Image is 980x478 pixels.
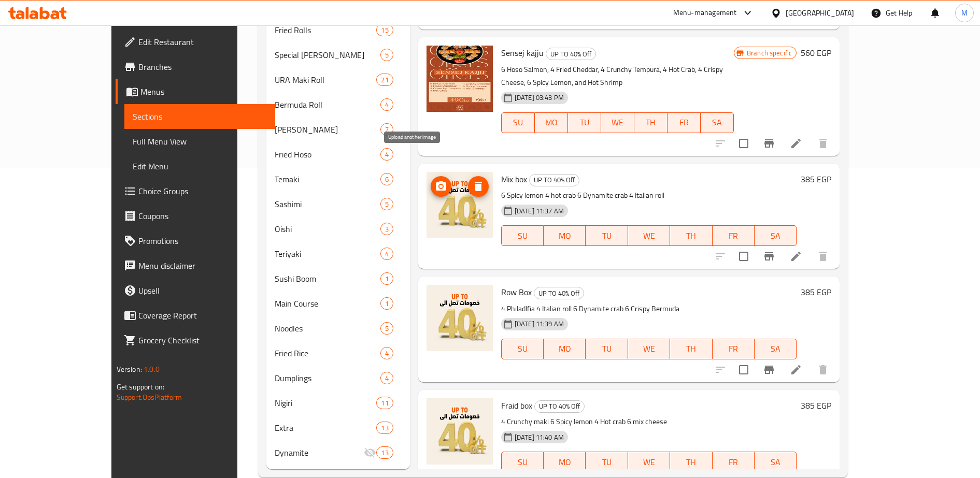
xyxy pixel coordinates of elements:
[713,339,755,359] button: FR
[705,115,730,130] span: SA
[380,98,393,111] div: items
[133,160,267,172] span: Edit Menu
[380,49,393,61] div: items
[138,210,267,222] span: Coupons
[116,179,275,204] a: Choice Groups
[427,285,493,351] img: Row Box
[759,455,792,470] span: SA
[381,373,393,383] span: 4
[381,100,393,110] span: 4
[275,98,380,111] div: Bermuda Roll
[733,359,755,381] span: Select to update
[138,309,267,322] span: Coverage Report
[266,366,409,390] div: Dumplings4
[501,339,544,359] button: SU
[275,422,376,434] div: Extra
[539,115,564,130] span: MO
[275,198,380,210] div: Sashimi
[381,299,393,309] span: 1
[381,50,393,60] span: 5
[506,341,539,356] span: SU
[701,112,734,133] button: SA
[501,415,797,428] p: 4 Crunchy maki 6 Spicy lemon 4 Hot crab 6 mix cheese
[546,48,595,60] span: UP TO 40% Off
[266,192,409,216] div: Sashimi5
[743,48,796,58] span: Branch specific
[674,455,708,470] span: TH
[376,24,393,36] div: items
[275,372,380,384] span: Dumplings
[116,79,275,104] a: Menus
[138,36,267,48] span: Edit Restaurant
[275,347,380,359] span: Fried Rice
[140,85,267,98] span: Menus
[138,61,267,73] span: Branches
[632,228,666,243] span: WE
[501,398,532,413] span: Fraid box
[713,225,755,246] button: FR
[124,154,275,179] a: Edit Menu
[501,189,797,202] p: 6 Spicy lemon 4 hot crab 6 Dynamite crab 4 Italian roll
[801,172,831,186] h6: 385 EGP
[586,452,628,472] button: TU
[275,223,380,235] span: Oishi
[529,174,579,186] div: UP TO 40% Off
[275,446,364,459] div: Dynamite
[380,322,393,335] div: items
[759,228,792,243] span: SA
[266,440,409,465] div: Dynamite13
[266,67,409,92] div: URA Maki Roll21
[117,390,182,404] a: Support.OpsPlatform
[266,18,409,42] div: Fried Rolls15
[275,322,380,335] div: Noodles
[590,228,623,243] span: TU
[117,380,164,394] span: Get support on:
[572,115,597,130] span: TU
[381,125,393,135] span: 7
[670,339,712,359] button: TH
[601,112,634,133] button: WE
[431,176,451,197] button: upload picture
[138,235,267,247] span: Promotions
[811,131,835,156] button: delete
[801,398,831,413] h6: 385 EGP
[144,363,160,376] span: 1.0.0
[275,248,380,260] span: Teriyaki
[266,216,409,241] div: Oishi3
[133,110,267,123] span: Sections
[427,46,493,112] img: Sensej kajju
[790,250,802,263] a: Edit menu item
[275,24,376,36] span: Fried Rolls
[717,455,750,470] span: FR
[755,339,797,359] button: SA
[667,112,701,133] button: FR
[672,115,697,130] span: FR
[275,148,380,161] span: Fried Hoso
[266,341,409,366] div: Fried Rice4
[590,455,623,470] span: TU
[790,137,802,150] a: Edit menu item
[266,241,409,266] div: Teriyaki4
[759,341,792,356] span: SA
[380,148,393,161] div: items
[501,171,527,187] span: Mix box
[275,397,376,409] span: Nigiri
[377,75,392,85] span: 21
[628,225,670,246] button: WE
[501,302,797,315] p: 4 Philadlfia 4 Italian roll 6 Dynamite crab 6 Crispy Bermuda
[364,446,376,459] svg: Inactive section
[568,112,601,133] button: TU
[534,400,585,413] div: UP TO 40% Off
[501,452,544,472] button: SU
[275,74,376,86] span: URA Maki Roll
[530,174,579,186] span: UP TO 40% Off
[757,244,782,269] button: Branch-specific-item
[717,341,750,356] span: FR
[275,49,380,61] span: Special [PERSON_NAME]
[510,319,568,329] span: [DATE] 11:39 AM
[275,272,380,285] div: Sushi Boom
[535,112,568,133] button: MO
